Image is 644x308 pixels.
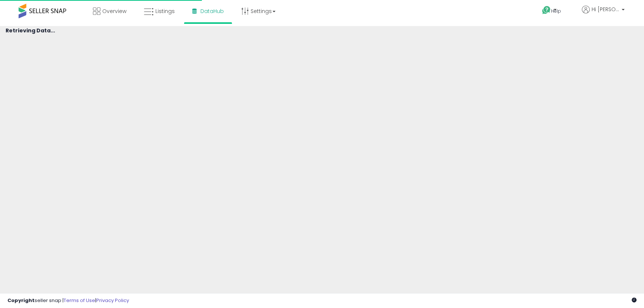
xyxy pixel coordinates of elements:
[592,6,619,13] span: Hi [PERSON_NAME]
[200,7,224,15] span: DataHub
[551,8,561,14] span: Help
[155,7,175,15] span: Listings
[102,7,126,15] span: Overview
[64,297,95,304] a: Terms of Use
[96,297,129,304] a: Privacy Policy
[6,28,638,33] h4: Retrieving Data...
[582,6,625,22] a: Hi [PERSON_NAME]
[542,6,551,15] i: Get Help
[7,297,35,304] strong: Copyright
[7,297,129,304] div: seller snap | |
